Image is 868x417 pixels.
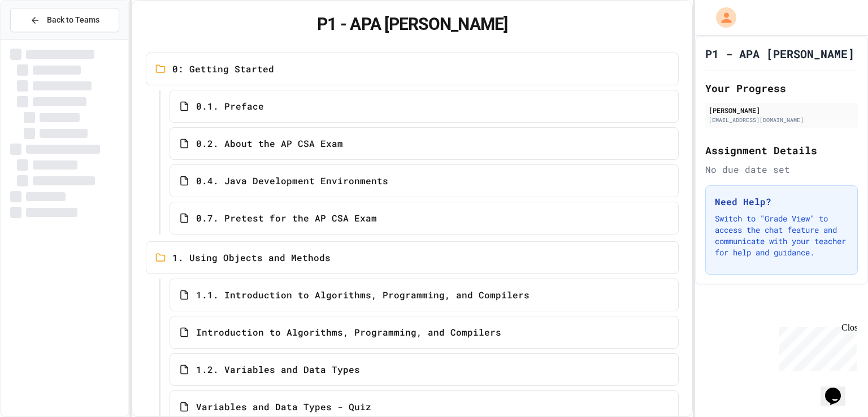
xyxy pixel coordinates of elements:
button: Back to Teams [10,8,119,32]
a: 1.1. Introduction to Algorithms, Programming, and Compilers [170,279,679,311]
h2: Assignment Details [705,142,858,158]
h1: P1 - APA [PERSON_NAME] [146,14,679,34]
a: 1.2. Variables and Data Types [170,353,679,386]
div: My Account [704,5,739,31]
span: 0.7. Pretest for the AP CSA Exam [196,211,377,225]
iframe: chat widget [821,372,857,406]
span: Back to Teams [47,14,99,26]
a: 0.7. Pretest for the AP CSA Exam [170,202,679,234]
h1: P1 - APA [PERSON_NAME] [705,46,854,62]
p: Switch to "Grade View" to access the chat feature and communicate with your teacher for help and ... [715,213,848,258]
div: [EMAIL_ADDRESS][DOMAIN_NAME] [709,116,854,124]
span: Introduction to Algorithms, Programming, and Compilers [196,325,501,339]
a: 0.4. Java Development Environments [170,164,679,197]
span: 0: Getting Started [172,62,274,76]
span: 0.2. About the AP CSA Exam [196,137,343,150]
span: 1.1. Introduction to Algorithms, Programming, and Compilers [196,288,530,302]
h3: Need Help? [715,195,848,208]
span: 1.2. Variables and Data Types [196,363,360,376]
div: [PERSON_NAME] [709,105,854,115]
a: Introduction to Algorithms, Programming, and Compilers [170,316,679,349]
span: 1. Using Objects and Methods [172,251,331,264]
a: 0.1. Preface [170,90,679,123]
div: Chat with us now!Close [5,5,78,72]
a: 0.2. About the AP CSA Exam [170,127,679,160]
span: Variables and Data Types - Quiz [196,400,371,414]
h2: Your Progress [705,80,858,96]
iframe: chat widget [774,323,857,371]
span: 0.4. Java Development Environments [196,174,388,188]
span: 0.1. Preface [196,99,264,113]
div: No due date set [705,163,858,176]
